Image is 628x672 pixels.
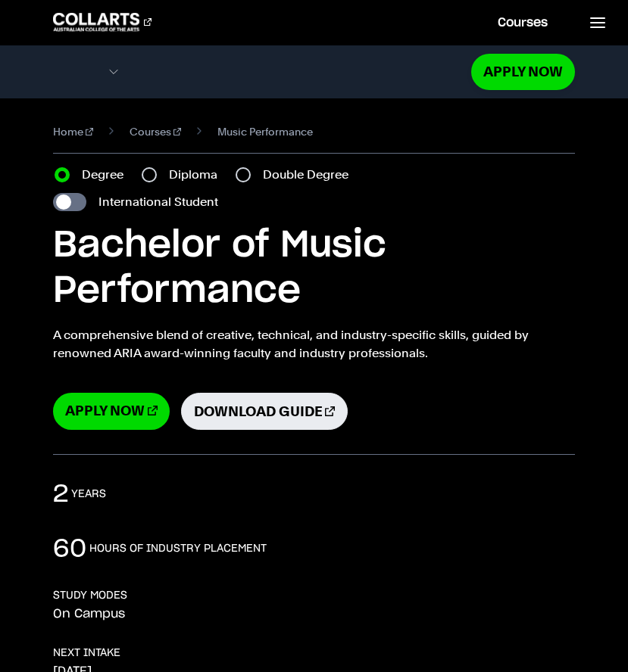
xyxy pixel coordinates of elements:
p: A comprehensive blend of creative, technical, and industry-specific skills, guided by renowned AR... [53,326,574,362]
p: On Campus [53,606,125,621]
label: Degree [82,166,133,184]
h3: STUDY MODES [53,588,127,603]
label: Diploma [169,166,227,184]
label: Double Degree [263,166,358,184]
h3: years [71,487,106,502]
a: Courses [130,123,181,141]
a: Apply Now [471,54,575,89]
h3: NEXT INTAKE [53,646,120,661]
p: 60 [53,534,86,564]
label: International Student [98,193,218,211]
p: 2 [53,479,68,509]
h3: hours of industry placement [89,541,267,556]
a: Download Guide [181,393,348,430]
a: Home [53,123,93,141]
div: Go to homepage [53,13,152,31]
span: Music Performance [217,123,313,141]
a: Apply Now [53,393,169,430]
h1: Bachelor of Music Performance [53,223,574,314]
